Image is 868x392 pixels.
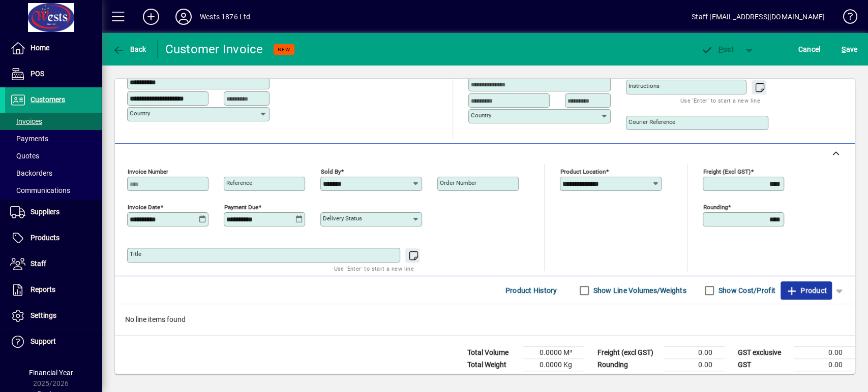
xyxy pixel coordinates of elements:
td: 0.00 [664,359,725,371]
button: Cancel [796,40,823,58]
app-page-header-button: Back [102,40,158,58]
span: Reports [31,285,55,293]
a: Settings [5,303,102,329]
mat-hint: Use 'Enter' to start a new line [334,263,414,274]
div: No line items found [115,304,855,335]
label: Show Cost/Profit [716,285,775,296]
span: S [842,45,846,53]
a: Quotes [5,147,102,165]
a: Home [5,36,102,61]
td: GST inclusive [733,371,794,384]
mat-label: Delivery status [323,215,362,222]
mat-label: Order number [440,179,476,186]
span: Suppliers [31,208,59,216]
button: Product History [501,281,561,300]
mat-hint: Use 'Enter' to start a new line [680,94,760,106]
span: POS [31,70,44,78]
span: Products [31,234,59,242]
mat-label: Courier Reference [628,118,675,125]
td: 0.00 [794,359,855,371]
td: 0.0000 Kg [523,359,584,371]
td: 0.00 [794,347,855,359]
span: Support [31,337,56,345]
mat-label: Freight (excl GST) [703,168,751,175]
div: Wests 1876 Ltd [200,9,250,25]
span: Communications [10,186,70,194]
span: Staff [31,259,46,268]
span: ave [842,41,857,57]
td: 0.00 [664,347,725,359]
span: Home [31,44,49,52]
span: Product [786,282,827,299]
span: Financial Year [29,369,73,377]
td: GST [733,359,794,371]
mat-label: Product location [560,168,606,175]
span: P [719,45,723,53]
a: Knowledge Base [835,2,855,35]
a: POS [5,61,102,87]
mat-label: Instructions [628,82,660,89]
td: Freight (excl GST) [592,347,664,359]
mat-label: Reference [226,179,252,186]
span: Backorders [10,169,52,177]
a: Suppliers [5,200,102,225]
button: Product [781,281,832,300]
span: Invoices [10,117,42,125]
td: 0.0000 M³ [523,347,584,359]
mat-label: Country [471,112,491,119]
span: ost [701,45,734,53]
td: 0.00 [794,371,855,384]
button: Post [696,40,739,58]
span: Settings [31,311,56,319]
td: Total Volume [462,347,523,359]
div: Customer Invoice [165,41,263,57]
mat-label: Payment due [224,204,258,211]
span: Payments [10,135,48,143]
mat-label: Invoice date [128,204,160,211]
label: Show Line Volumes/Weights [591,285,686,296]
span: Quotes [10,152,39,160]
a: Communications [5,182,102,199]
a: Support [5,329,102,354]
mat-label: Country [130,110,150,117]
td: Total Weight [462,359,523,371]
mat-label: Sold by [321,168,341,175]
button: Profile [167,8,200,26]
span: Customers [31,95,65,104]
span: Back [112,45,146,53]
td: Rounding [592,359,664,371]
a: Backorders [5,165,102,182]
mat-label: Title [130,250,141,257]
mat-label: Invoice number [128,168,168,175]
a: Reports [5,277,102,303]
span: Product History [505,282,557,299]
button: Save [839,40,860,58]
a: Invoices [5,113,102,130]
a: Products [5,225,102,251]
a: Staff [5,251,102,277]
a: Payments [5,130,102,147]
td: GST exclusive [733,347,794,359]
span: NEW [278,46,290,53]
button: Add [135,8,167,26]
span: Cancel [798,41,821,57]
button: Back [110,40,149,58]
mat-label: Rounding [703,204,728,211]
div: Staff [EMAIL_ADDRESS][DOMAIN_NAME] [692,9,825,25]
